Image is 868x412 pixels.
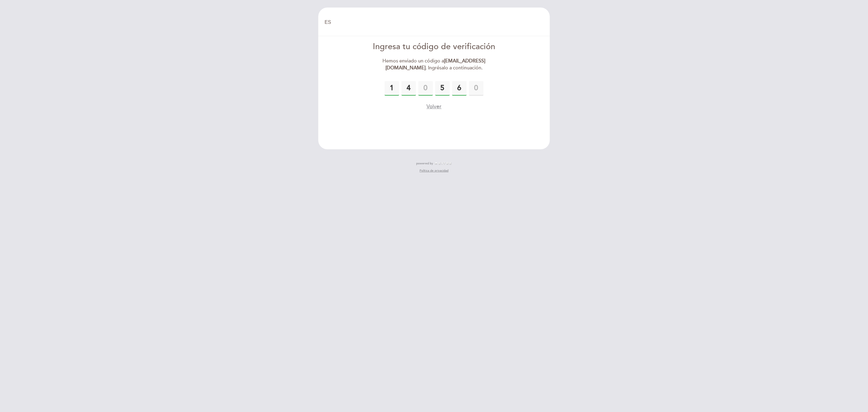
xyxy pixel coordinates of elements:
[401,81,416,96] input: 0
[435,162,452,165] img: MEITRE
[420,169,448,173] a: Política de privacidad
[416,161,433,166] span: powered by
[418,81,433,96] input: 0
[385,58,486,71] strong: [EMAIL_ADDRESS][DOMAIN_NAME]
[365,58,503,71] div: Hemos enviado un código a . Ingrésalo a continuación.
[469,81,483,96] input: 0
[416,161,452,166] a: powered by
[365,41,503,53] div: Ingresa tu código de verificación
[435,81,450,96] input: 0
[426,103,442,110] button: Volver
[385,81,399,96] input: 0
[452,81,467,96] input: 0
